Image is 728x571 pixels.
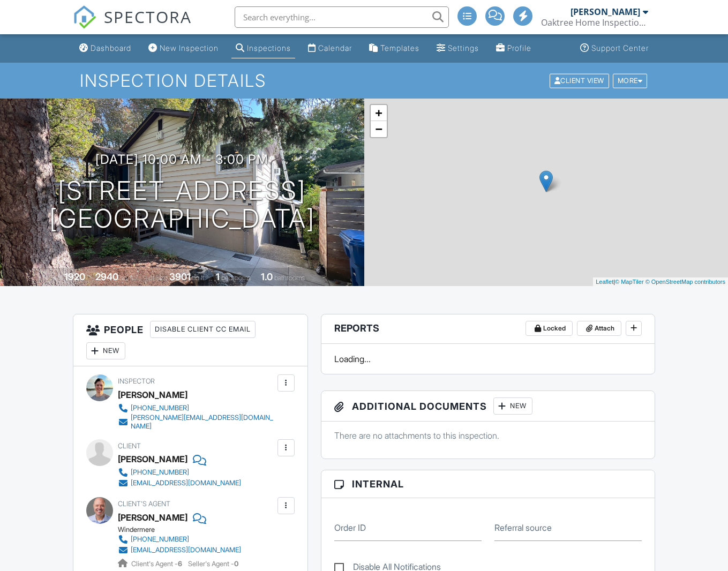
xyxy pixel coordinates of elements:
[118,387,187,403] div: [PERSON_NAME]
[91,43,131,52] div: Dashboard
[118,545,241,555] a: [EMAIL_ADDRESS][DOMAIN_NAME]
[118,442,141,450] span: Client
[596,279,613,285] a: Leaflet
[365,39,424,58] a: Templates
[493,397,532,415] div: New
[131,560,184,568] span: Client's Agent -
[118,500,170,508] span: Client's Agent
[131,468,189,477] div: [PHONE_NUMBER]
[169,271,191,282] div: 3901
[73,14,192,37] a: SPECTORA
[131,546,241,554] div: [EMAIL_ADDRESS][DOMAIN_NAME]
[334,430,642,441] p: There are no attachments to this inspection.
[188,560,238,568] span: Seller's Agent -
[118,525,250,534] div: Windermere
[150,321,256,338] div: Disable Client CC Email
[73,5,96,29] img: The Best Home Inspection Software - Spectora
[321,470,655,498] h3: Internal
[160,43,219,52] div: New Inspection
[120,274,135,282] span: sq. ft.
[234,560,238,568] strong: 0
[64,271,85,282] div: 1920
[615,279,644,285] a: © MapTiler
[51,274,63,282] span: Built
[492,39,536,58] a: Profile
[118,534,241,545] a: [PHONE_NUMBER]
[118,414,275,431] a: [PERSON_NAME][EMAIL_ADDRESS][DOMAIN_NAME]
[73,314,307,366] h3: People
[549,76,612,84] a: Client View
[131,414,275,431] div: [PERSON_NAME][EMAIL_ADDRESS][DOMAIN_NAME]
[247,43,291,52] div: Inspections
[613,73,648,88] div: More
[261,271,273,282] div: 1.0
[192,274,206,282] span: sq.ft.
[646,279,725,285] a: © OpenStreetMap contributors
[75,39,136,58] a: Dashboard
[371,105,387,121] a: Zoom in
[118,509,187,525] div: [PERSON_NAME]
[216,271,220,282] div: 1
[380,43,419,52] div: Templates
[304,39,356,58] a: Calendar
[131,535,189,544] div: [PHONE_NUMBER]
[334,522,366,534] label: Order ID
[448,43,479,52] div: Settings
[118,377,155,385] span: Inspector
[118,478,241,489] a: [EMAIL_ADDRESS][DOMAIN_NAME]
[86,342,125,359] div: New
[221,274,251,282] span: bedrooms
[178,560,182,568] strong: 6
[318,43,352,52] div: Calendar
[95,152,268,167] h3: [DATE] 10:00 am - 3:00 pm
[80,71,649,90] h1: Inspection Details
[593,277,728,287] div: |
[118,451,187,467] div: [PERSON_NAME]
[371,121,387,137] a: Zoom out
[576,39,653,58] a: Support Center
[49,177,315,234] h1: [STREET_ADDRESS] [GEOGRAPHIC_DATA]
[231,39,295,58] a: Inspections
[145,274,168,282] span: Lot Size
[321,391,655,422] h3: Additional Documents
[274,274,305,282] span: bathrooms
[95,271,118,282] div: 2940
[591,43,649,52] div: Support Center
[131,479,241,487] div: [EMAIL_ADDRESS][DOMAIN_NAME]
[131,404,189,412] div: [PHONE_NUMBER]
[144,39,223,58] a: New Inspection
[432,39,483,58] a: Settings
[507,43,531,52] div: Profile
[118,403,275,414] a: [PHONE_NUMBER]
[550,73,609,88] div: Client View
[494,522,552,534] label: Referral source
[235,6,449,28] input: Search everything...
[104,5,192,28] span: SPECTORA
[571,6,640,17] div: [PERSON_NAME]
[118,467,241,478] a: [PHONE_NUMBER]
[541,17,648,28] div: Oaktree Home Inspections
